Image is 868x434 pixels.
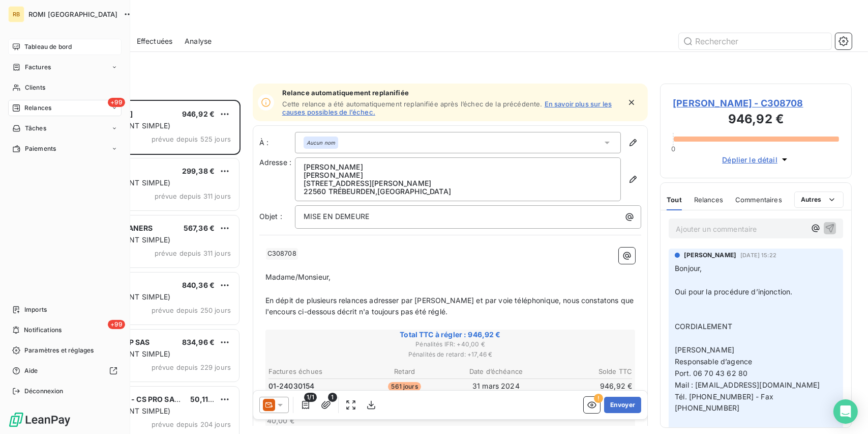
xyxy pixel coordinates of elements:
[675,322,732,331] span: CORDIALEMENT
[152,420,231,428] span: prévue depuis 204 jours
[182,167,215,175] span: 299,38 €
[265,296,636,316] span: En dépit de plusieurs relances adresser par [PERSON_NAME] et par voie téléphonique, nous constato...
[24,103,51,113] span: Relances
[152,306,231,314] span: prévue depuis 250 jours
[24,305,47,314] span: Imports
[673,110,839,130] h3: 946,92 €
[282,100,543,108] span: Cette relance a été automatiquement replanifiée après l’échec de la précédente.
[152,135,231,143] span: prévue depuis 525 jours
[304,393,316,402] span: 1/1
[388,382,421,391] span: 561 jours
[675,357,752,366] span: Responsable d’agence
[24,346,94,355] span: Paramètres et réglages
[542,381,633,392] td: 946,92 €
[671,145,675,153] span: 0
[282,100,612,116] a: En savoir plus sur les causes possibles de l’échec.
[259,158,291,167] span: Adresse :
[184,224,215,232] span: 567,36 €
[451,366,542,377] th: Date d’échéance
[679,33,831,49] input: Rechercher
[25,144,56,153] span: Paiements
[152,363,231,371] span: prévue depuis 229 jours
[722,154,777,165] span: Déplier le détail
[25,83,45,92] span: Clients
[267,350,634,359] span: Pénalités de retard : + 17,46 €
[794,192,844,208] button: Autres
[684,251,736,260] span: [PERSON_NAME]
[307,139,335,146] em: Aucun nom
[675,345,734,354] span: [PERSON_NAME]
[268,366,358,377] th: Factures échues
[137,36,173,46] span: Effectuées
[182,338,215,346] span: 834,96 €
[265,273,331,281] span: Madame/Monsieur,
[49,100,241,434] div: grid
[735,196,782,204] span: Commentaires
[304,179,613,187] p: [STREET_ADDRESS][PERSON_NAME]
[542,366,633,377] th: Solde TTC
[740,252,776,258] span: [DATE] 15:22
[451,381,542,392] td: 31 mars 2024
[304,187,613,196] p: 22560 TRÉBEURDEN , [GEOGRAPHIC_DATA]
[155,249,231,257] span: prévue depuis 311 jours
[8,412,71,428] img: Logo LeanPay
[190,395,215,403] span: 50,11 €
[282,89,621,97] span: Relance automatiquement replanifiée
[694,196,723,204] span: Relances
[267,330,634,340] span: Total TTC à régler : 946,92 €
[304,212,369,221] span: MISE EN DEMEURE
[667,196,682,204] span: Tout
[675,287,792,296] span: Oui pour la procédure d’injonction.
[304,163,613,171] p: [PERSON_NAME]
[8,6,24,22] div: RB
[266,248,298,260] span: C308708
[267,416,508,426] p: 40,00 €
[267,340,634,349] span: Pénalités IFR : + 40,00 €
[8,363,122,379] a: Aide
[360,366,450,377] th: Retard
[108,98,125,107] span: +99
[675,392,775,413] span: Tél. [PHONE_NUMBER] - Fax [PHONE_NUMBER]
[719,154,793,166] button: Déplier le détail
[24,325,62,335] span: Notifications
[675,264,702,273] span: Bonjour,
[833,399,858,424] div: Open Intercom Messenger
[24,42,72,51] span: Tableau de bord
[328,393,337,402] span: 1
[155,192,231,200] span: prévue depuis 311 jours
[24,366,38,375] span: Aide
[268,381,315,391] span: 01-24030154
[675,381,820,389] span: Mail : [EMAIL_ADDRESS][DOMAIN_NAME]
[604,397,641,413] button: Envoyer
[185,36,212,46] span: Analyse
[182,281,215,289] span: 840,36 €
[673,96,839,110] span: [PERSON_NAME] - C308708
[259,212,282,221] span: Objet :
[675,369,747,377] span: Port. 06 70 43 62 80
[304,171,613,179] p: [PERSON_NAME]
[182,110,215,118] span: 946,92 €
[28,10,117,18] span: ROMI [GEOGRAPHIC_DATA]
[24,387,64,396] span: Déconnexion
[25,63,51,72] span: Factures
[25,124,46,133] span: Tâches
[259,138,295,148] label: À :
[108,320,125,329] span: +99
